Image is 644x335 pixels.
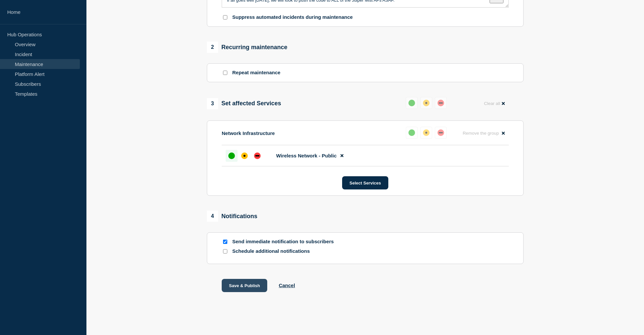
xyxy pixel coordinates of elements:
[223,71,227,75] input: Repeat maintenance
[420,127,432,139] button: affected
[223,240,227,244] input: Send immediate notification to subscribers
[232,248,338,254] p: Schedule additional notifications
[406,127,418,139] button: up
[276,153,337,158] span: Wireless Network - Public
[463,131,499,136] span: Remove the group
[207,211,218,222] span: 4
[207,98,218,109] span: 3
[222,130,275,136] p: Network Infrastructure
[406,97,418,109] button: up
[207,98,281,109] div: Set affected Services
[222,279,267,292] button: Save & Publish
[342,176,388,189] button: Select Services
[435,127,447,139] button: down
[207,42,218,53] span: 2
[228,152,235,159] div: up
[279,283,295,288] button: Cancel
[232,239,338,245] p: Send immediate notification to subscribers
[459,127,509,140] button: Remove the group
[408,129,415,136] div: up
[232,14,353,20] p: Suppress automated incidents during maintenance
[480,97,509,110] button: Clear all
[223,15,227,19] input: Suppress automated incidents during maintenance
[408,100,415,106] div: up
[207,42,287,53] div: Recurring maintenance
[207,211,257,222] div: Notifications
[254,152,261,159] div: down
[223,249,227,253] input: Schedule additional notifications
[241,152,248,159] div: affected
[423,129,430,136] div: affected
[423,100,430,106] div: affected
[437,100,444,106] div: down
[435,97,447,109] button: down
[232,70,280,76] p: Repeat maintenance
[437,129,444,136] div: down
[420,97,432,109] button: affected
